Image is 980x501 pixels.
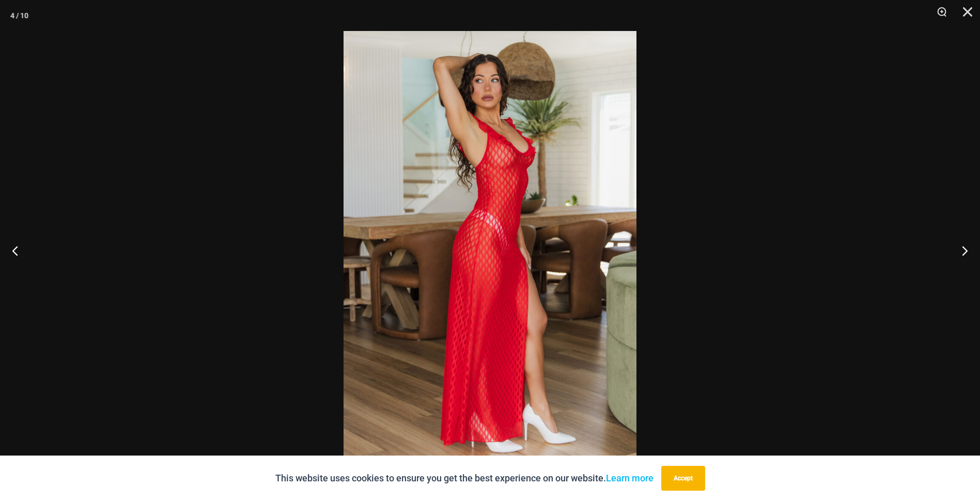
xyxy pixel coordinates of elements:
div: 4 / 10 [10,8,28,23]
button: Next [941,225,980,276]
p: This website uses cookies to ensure you get the best experience on our website. [275,471,654,486]
button: Accept [661,466,705,491]
img: Sometimes Red 587 Dress 05 [344,31,636,470]
a: Learn more [606,473,654,483]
